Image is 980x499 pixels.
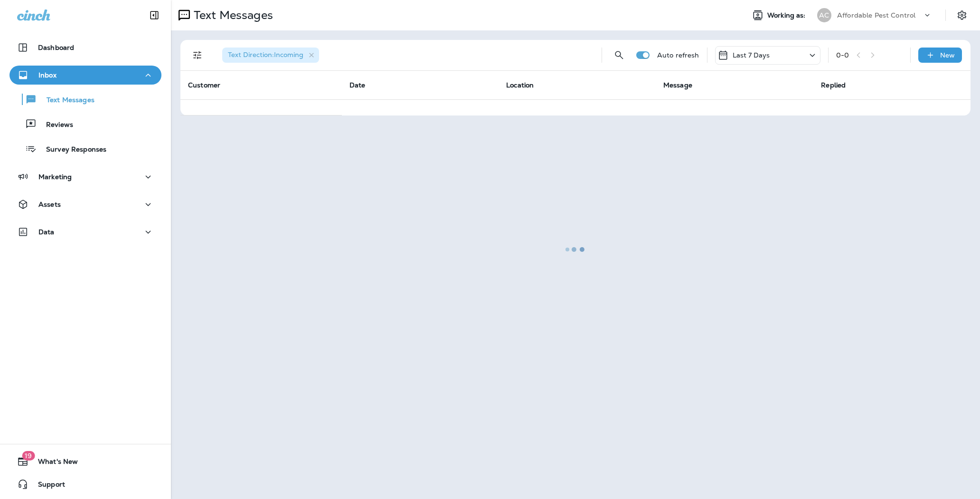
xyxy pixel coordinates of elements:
[28,458,78,469] span: What's New
[9,167,161,186] button: Marketing
[38,44,74,51] p: Dashboard
[22,451,35,461] span: 19
[38,228,55,236] p: Data
[940,51,955,59] p: New
[37,121,73,130] p: Reviews
[9,38,161,57] button: Dashboard
[37,145,106,154] p: Survey Responses
[38,71,57,79] p: Inbox
[9,475,161,494] button: Support
[9,139,161,159] button: Survey Responses
[9,452,161,471] button: 19What's New
[141,6,168,25] button: Collapse Sidebar
[28,480,65,492] span: Support
[9,222,161,241] button: Data
[38,201,61,208] p: Assets
[37,96,94,105] p: Text Messages
[9,89,161,109] button: Text Messages
[9,195,161,214] button: Assets
[38,173,72,181] p: Marketing
[9,114,161,134] button: Reviews
[9,66,161,85] button: Inbox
